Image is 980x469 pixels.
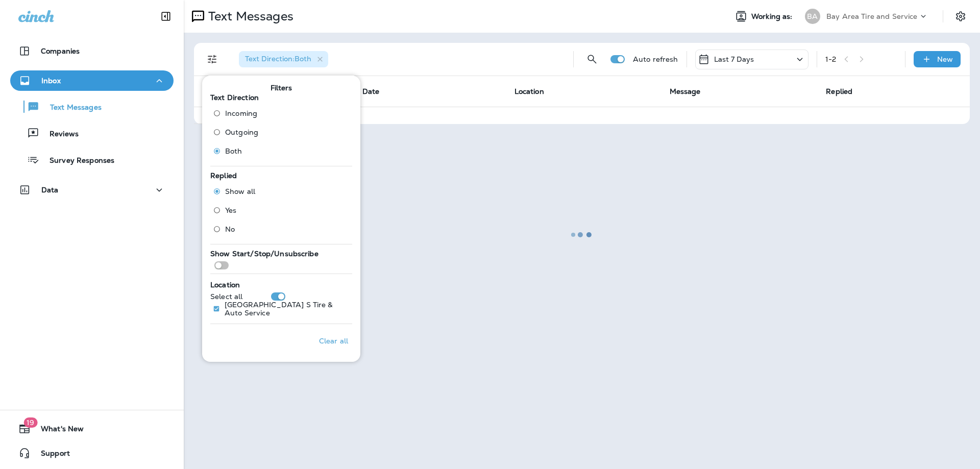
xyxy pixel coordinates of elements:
p: Companies [41,47,80,55]
span: Text Direction [210,93,259,102]
button: 19What's New [10,418,174,439]
span: Incoming [225,109,257,117]
p: Select all [210,292,242,301]
span: Yes [225,206,236,214]
span: What's New [31,425,84,437]
button: Clear all [315,328,352,354]
span: Support [31,449,70,461]
span: 19 [23,417,37,428]
p: Text Messages [40,103,102,113]
span: Outgoing [225,128,258,136]
p: Survey Responses [39,156,114,166]
button: Text Messages [10,96,174,117]
span: No [225,225,235,233]
span: Show all [225,187,255,195]
span: Show Start/Stop/Unsubscribe [210,249,318,258]
span: Both [225,147,242,155]
button: Inbox [10,70,174,91]
button: Reviews [10,122,174,144]
p: Reviews [39,130,79,139]
button: Support [10,443,174,463]
p: Data [41,186,59,194]
button: Survey Responses [10,149,174,170]
button: Companies [10,41,174,61]
p: Clear all [319,337,348,345]
span: Filters [271,84,292,92]
button: Collapse Sidebar [152,6,180,27]
div: Filters [202,69,360,362]
p: [GEOGRAPHIC_DATA] S Tire & Auto Service [225,301,344,317]
p: Inbox [41,77,61,85]
span: Location [210,280,240,289]
p: New [937,55,953,63]
span: Replied [210,171,237,180]
button: Data [10,180,174,200]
